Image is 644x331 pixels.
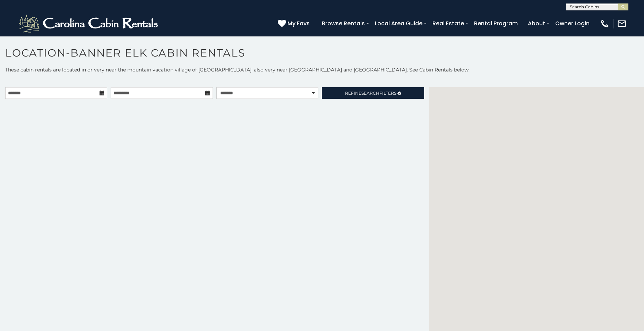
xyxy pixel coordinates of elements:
[524,17,549,29] a: About
[318,17,368,29] a: Browse Rentals
[287,19,310,28] span: My Favs
[552,17,593,29] a: Owner Login
[471,17,521,29] a: Rental Program
[361,91,379,96] span: Search
[345,91,396,96] span: Refine Filters
[617,19,627,28] img: mail-regular-white.png
[17,13,161,34] img: White-1-2.png
[322,87,424,99] a: RefineSearchFilters
[278,19,311,28] a: My Favs
[371,17,426,29] a: Local Area Guide
[600,19,610,28] img: phone-regular-white.png
[429,17,467,29] a: Real Estate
